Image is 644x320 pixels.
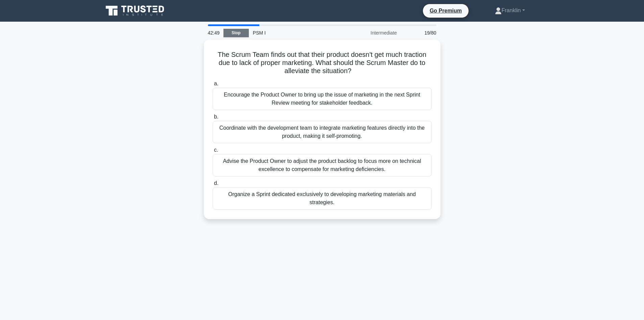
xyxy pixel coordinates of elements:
[223,29,249,37] a: Stop
[212,50,432,76] h5: The Scrum Team finds out that their product doesn't get much traction due to lack of proper marke...
[214,81,218,86] span: a.
[401,26,440,40] div: 19/80
[213,154,432,176] div: Advise the Product Owner to adjust the product backlog to focus more on technical excellence to c...
[214,180,218,186] span: d.
[213,121,432,143] div: Coordinate with the development team to integrate marketing features directly into the product, m...
[342,26,401,40] div: Intermediate
[213,88,432,110] div: Encourage the Product Owner to bring up the issue of marketing in the next Sprint Review meeting ...
[204,26,223,40] div: 42:49
[249,26,342,40] div: PSM I
[426,6,466,15] a: Go Premium
[479,4,541,17] a: Franklin
[213,187,432,210] div: Organize a Sprint dedicated exclusively to developing marketing materials and strategies.
[214,147,218,153] span: c.
[214,114,218,120] span: b.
